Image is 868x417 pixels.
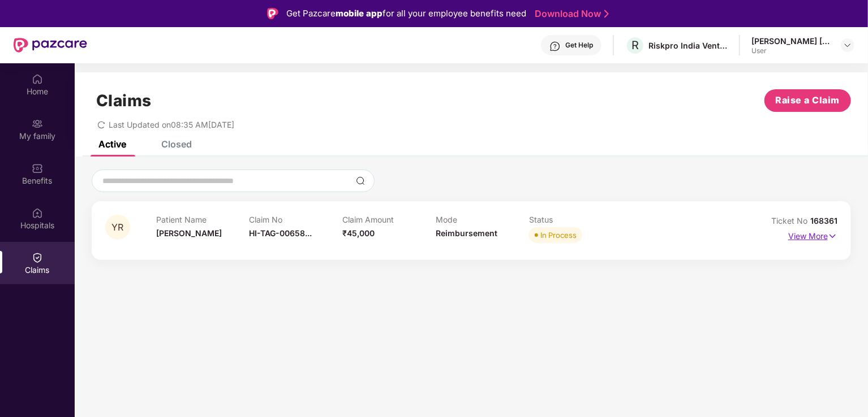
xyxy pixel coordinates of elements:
img: svg+xml;base64,PHN2ZyBpZD0iSG9tZSIgeG1sbnM9Imh0dHA6Ly93d3cudzMub3JnLzIwMDAvc3ZnIiB3aWR0aD0iMjAiIG... [32,73,43,85]
p: Status [529,215,622,224]
p: Claim Amount [342,215,436,224]
h1: Claims [96,91,152,110]
p: Mode [436,215,529,224]
span: ₹45,000 [342,228,375,238]
img: svg+xml;base64,PHN2ZyB4bWxucz0iaHR0cDovL3d3dy53My5vcmcvMjAwMC9zdmciIHdpZHRoPSIxNyIgaGVpZ2h0PSIxNy... [828,230,837,242]
span: Raise a Claim [776,93,840,107]
img: New Pazcare Logo [14,38,87,53]
p: Claim No [250,215,343,224]
div: Closed [161,138,192,150]
div: Active [98,138,126,150]
span: HI-TAG-00658... [250,228,312,238]
div: User [751,46,831,55]
div: [PERSON_NAME] [PERSON_NAME] [751,36,831,46]
span: Reimbursement [436,228,497,238]
span: 168361 [810,216,837,225]
img: svg+xml;base64,PHN2ZyB3aWR0aD0iMjAiIGhlaWdodD0iMjAiIHZpZXdCb3g9IjAgMCAyMCAyMCIgZmlsbD0ibm9uZSIgeG... [32,118,43,129]
p: View More [788,227,837,242]
img: svg+xml;base64,PHN2ZyBpZD0iSG9zcGl0YWxzIiB4bWxucz0iaHR0cDovL3d3dy53My5vcmcvMjAwMC9zdmciIHdpZHRoPS... [32,207,43,219]
div: Get Help [565,41,593,50]
img: svg+xml;base64,PHN2ZyBpZD0iQmVuZWZpdHMiIHhtbG5zPSJodHRwOi8vd3d3LnczLm9yZy8yMDAwL3N2ZyIgd2lkdGg9Ij... [32,163,43,174]
span: Ticket No [771,216,810,225]
img: svg+xml;base64,PHN2ZyBpZD0iRHJvcGRvd24tMzJ4MzIiIHhtbG5zPSJodHRwOi8vd3d3LnczLm9yZy8yMDAwL3N2ZyIgd2... [843,41,852,50]
strong: mobile app [336,8,383,19]
img: svg+xml;base64,PHN2ZyBpZD0iQ2xhaW0iIHhtbG5zPSJodHRwOi8vd3d3LnczLm9yZy8yMDAwL3N2ZyIgd2lkdGg9IjIwIi... [32,252,43,263]
img: svg+xml;base64,PHN2ZyBpZD0iSGVscC0zMngzMiIgeG1sbnM9Imh0dHA6Ly93d3cudzMub3JnLzIwMDAvc3ZnIiB3aWR0aD... [549,41,561,52]
button: Raise a Claim [764,89,851,112]
span: R [631,38,639,52]
img: Stroke [604,8,609,20]
span: [PERSON_NAME] [156,228,222,238]
div: Riskpro India Ventures Private Limited [648,40,728,51]
a: Download Now [535,8,605,20]
p: Patient Name [156,215,250,224]
div: In Process [540,229,577,241]
img: svg+xml;base64,PHN2ZyBpZD0iU2VhcmNoLTMyeDMyIiB4bWxucz0iaHR0cDovL3d3dy53My5vcmcvMjAwMC9zdmciIHdpZH... [356,176,365,185]
img: Logo [267,8,278,19]
span: redo [97,120,105,129]
span: Last Updated on 08:35 AM[DATE] [109,120,234,129]
div: Get Pazcare for all your employee benefits need [286,7,526,20]
span: YR [112,223,124,232]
